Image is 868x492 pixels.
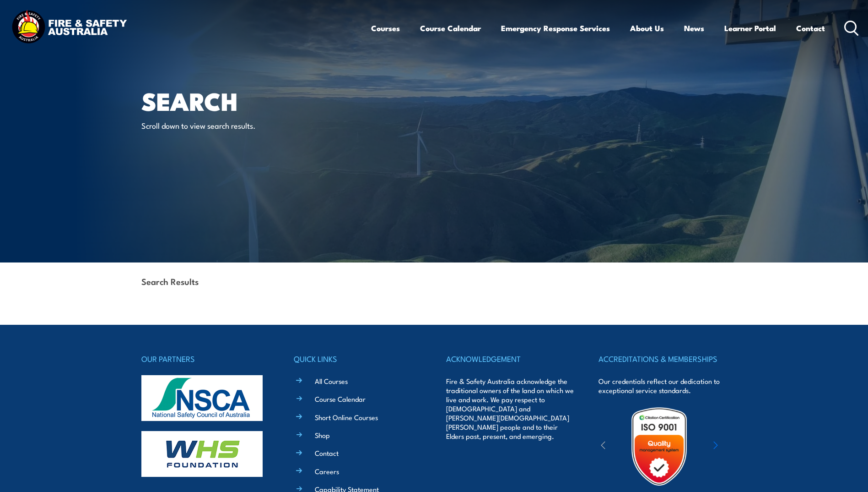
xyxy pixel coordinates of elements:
[294,352,422,365] h4: QUICK LINKS
[315,430,330,440] a: Shop
[619,406,699,487] img: Untitled design (19)
[630,16,664,40] a: About Us
[315,466,339,476] a: Careers
[315,394,366,404] a: Course Calendar
[371,16,400,40] a: Courses
[420,16,481,40] a: Course Calendar
[141,352,270,365] h4: OUR PARTNERS
[141,275,199,287] strong: Search Results
[315,412,378,422] a: Short Online Courses
[141,431,263,477] img: whs-logo-footer
[315,448,339,458] a: Contact
[598,377,727,395] p: Our credentials reflect our dedication to exceptional service standards.
[684,16,704,40] a: News
[700,431,779,462] img: ewpa-logo
[724,16,776,40] a: Learner Portal
[141,90,367,111] h1: Search
[501,16,610,40] a: Emergency Response Services
[446,352,574,365] h4: ACKNOWLEDGEMENT
[141,375,263,421] img: nsca-logo-footer
[315,376,348,386] a: All Courses
[598,352,727,365] h4: ACCREDITATIONS & MEMBERSHIPS
[141,120,308,131] p: Scroll down to view search results.
[446,377,574,441] p: Fire & Safety Australia acknowledge the traditional owners of the land on which we live and work....
[796,16,825,40] a: Contact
